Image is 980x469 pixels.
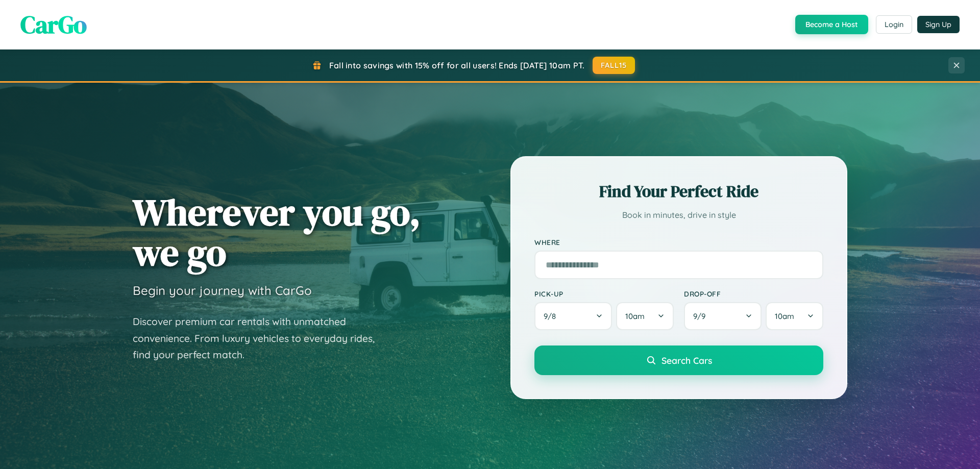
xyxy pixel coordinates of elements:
[133,283,312,298] h3: Begin your journey with CarGo
[693,311,710,321] span: 9 / 9
[534,180,823,203] h2: Find Your Perfect Ride
[775,311,794,321] span: 10am
[876,15,912,34] button: Login
[329,60,585,70] span: Fall into savings with 15% off for all users! Ends [DATE] 10am PT.
[625,311,645,321] span: 10am
[917,16,960,33] button: Sign Up
[20,8,87,41] span: CarGo
[661,355,712,366] span: Search Cars
[534,302,612,330] button: 9/8
[544,311,561,321] span: 9 / 8
[534,345,823,375] button: Search Cars
[534,238,823,246] label: Where
[684,302,762,330] button: 9/9
[766,302,823,330] button: 10am
[616,302,674,330] button: 10am
[684,289,823,298] label: Drop-off
[534,289,674,298] label: Pick-up
[133,313,388,363] p: Discover premium car rentals with unmatched convenience. From luxury vehicles to everyday rides, ...
[534,208,823,223] p: Book in minutes, drive in style
[593,57,635,74] button: FALL15
[795,15,868,34] button: Become a Host
[133,192,421,273] h1: Wherever you go, we go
